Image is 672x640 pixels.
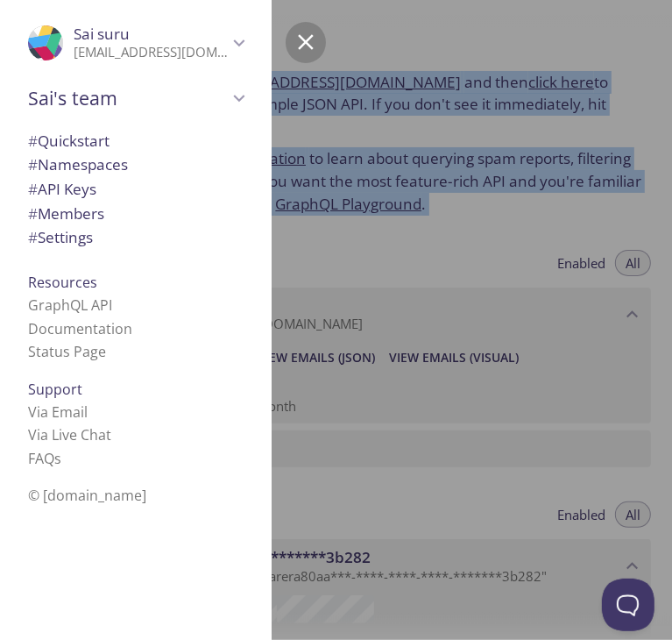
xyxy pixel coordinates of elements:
div: Namespaces [14,153,258,177]
a: GraphQL API [28,295,112,315]
a: FAQ [28,449,61,468]
span: Settings [28,227,93,247]
div: Sai's team [14,75,258,121]
span: Sai's team [28,86,228,110]
span: s [54,449,61,468]
div: API Keys [14,177,258,202]
span: Members [28,203,104,224]
a: Status Page [28,342,106,361]
a: Documentation [28,319,132,338]
span: # [28,179,38,199]
span: Resources [28,273,97,292]
span: # [28,203,38,224]
span: # [28,131,38,151]
div: Team Settings [14,225,258,250]
p: [EMAIL_ADDRESS][DOMAIN_NAME] [74,44,228,61]
span: Sai suru [74,24,130,44]
div: Quickstart [14,129,258,153]
span: # [28,227,38,247]
span: API Keys [28,179,96,199]
span: # [28,154,38,174]
span: Support [28,380,82,399]
div: Sai suru [14,14,258,72]
div: Members [14,202,258,226]
span: Namespaces [28,154,128,174]
a: Via Email [28,402,88,422]
span: Quickstart [28,131,110,151]
a: Via Live Chat [28,425,111,444]
span: © [DOMAIN_NAME] [28,486,146,505]
button: Menu [286,22,326,62]
iframe: Help Scout Beacon - Open [602,579,654,631]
